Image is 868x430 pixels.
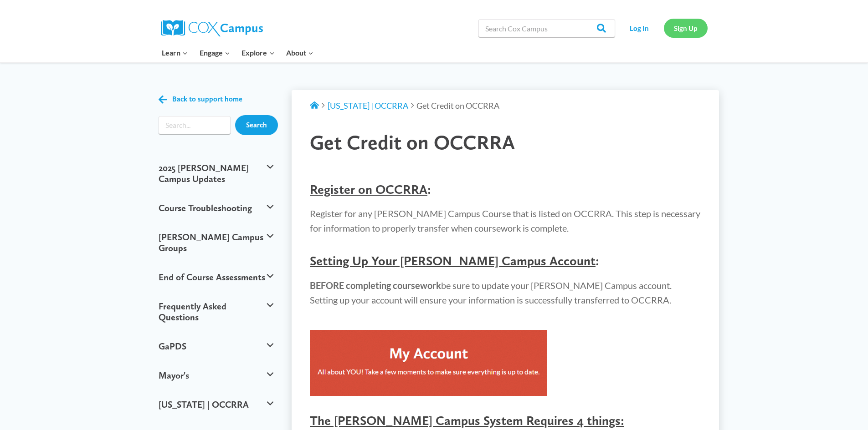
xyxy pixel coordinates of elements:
[310,182,701,197] h4: :
[310,253,701,269] h4: :
[154,361,278,390] button: Mayor's
[310,280,441,291] strong: BEFORE completing coursework
[194,43,236,62] button: Child menu of Engage
[154,193,278,223] button: Course Troubleshooting
[280,43,319,62] button: Child menu of About
[478,19,615,37] input: Search Cox Campus
[172,95,242,103] span: Back to support home
[159,116,231,134] form: Search form
[161,20,263,36] img: Cox Campus
[310,278,701,307] p: be sure to update your [PERSON_NAME] Campus account. Setting up your account will ensure your inf...
[310,182,427,197] span: Register on OCCRRA
[620,19,708,37] nav: Secondary Navigation
[154,223,278,263] button: [PERSON_NAME] Campus Groups
[156,43,194,62] button: Child menu of Learn
[620,19,659,37] a: Log In
[664,19,708,37] a: Sign Up
[416,101,499,111] span: Get Credit on OCCRRA
[154,292,278,332] button: Frequently Asked Questions
[154,263,278,292] button: End of Course Assessments
[236,43,281,62] button: Child menu of Explore
[310,413,624,428] span: The [PERSON_NAME] Campus System Requires 4 things:
[154,332,278,361] button: GaPDS
[154,390,278,419] button: [US_STATE] | OCCRRA
[156,43,319,62] nav: Primary Navigation
[154,153,278,193] button: 2025 [PERSON_NAME] Campus Updates
[159,116,231,134] input: Search input
[235,115,278,135] input: Search
[310,130,515,154] span: Get Credit on OCCRRA
[159,93,242,106] a: Back to support home
[310,101,319,111] a: Support Home
[328,101,408,111] a: [US_STATE] | OCCRRA
[310,206,701,235] p: Register for any [PERSON_NAME] Campus Course that is listed on OCCRRA. This step is necessary for...
[310,253,596,268] span: Setting Up Your [PERSON_NAME] Campus Account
